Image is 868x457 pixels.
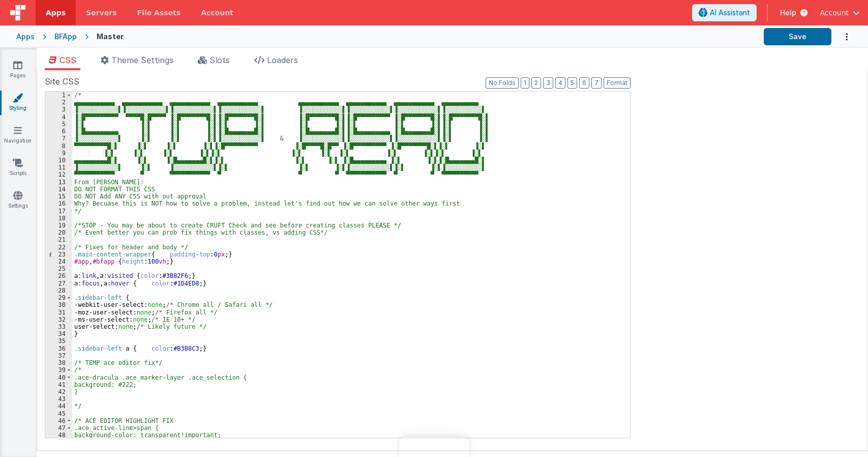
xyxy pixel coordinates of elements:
[209,55,230,65] span: Slots
[692,4,757,21] button: AI Assistant
[45,128,72,135] div: 6
[45,272,72,279] div: 26
[45,381,72,388] div: 41
[45,330,72,337] div: 34
[45,215,72,222] div: 18
[521,77,529,89] button: 1
[45,142,72,150] div: 8
[45,193,72,200] div: 15
[45,164,72,171] div: 11
[579,77,589,89] button: 6
[45,374,72,381] div: 40
[45,244,72,251] div: 22
[45,352,72,359] div: 37
[16,32,35,42] div: Apps
[764,28,831,45] button: Save
[54,32,77,42] div: BFApp
[604,77,631,89] button: Format
[97,32,124,42] div: Master
[45,410,72,417] div: 45
[567,77,577,89] button: 5
[267,55,298,65] span: Loaders
[45,403,72,410] div: 44
[543,77,553,89] button: 3
[45,75,79,88] span: Site CSS
[45,99,72,106] div: 2
[45,280,72,287] div: 27
[45,287,72,294] div: 28
[45,229,72,236] div: 20
[45,323,72,330] div: 33
[486,77,519,89] button: No Folds
[531,77,541,89] button: 2
[59,55,76,65] span: CSS
[45,366,72,374] div: 39
[45,258,72,265] div: 24
[86,8,116,18] span: Servers
[45,200,72,207] div: 16
[45,424,72,432] div: 47
[45,265,72,272] div: 25
[45,121,72,128] div: 5
[45,106,72,113] div: 3
[45,359,72,366] div: 38
[45,150,72,157] div: 9
[45,171,72,178] div: 12
[820,8,860,18] button: Account
[45,316,72,323] div: 32
[45,388,72,395] div: 42
[111,55,173,65] span: Theme Settings
[45,186,72,193] div: 14
[831,26,852,47] button: Options
[591,77,602,89] button: 7
[45,92,72,99] div: 1
[45,179,72,186] div: 13
[45,251,72,258] div: 23
[45,345,72,352] div: 36
[45,337,72,345] div: 35
[710,8,750,18] span: AI Assistant
[820,8,849,18] span: Account
[45,222,72,229] div: 19
[45,301,72,308] div: 30
[137,8,181,18] span: File Assets
[45,135,72,142] div: 7
[45,309,72,316] div: 31
[45,432,72,439] div: 48
[45,417,72,424] div: 46
[45,208,72,215] div: 17
[780,8,796,18] span: Help
[45,157,72,164] div: 10
[45,113,72,121] div: 4
[45,236,72,243] div: 21
[45,395,72,403] div: 43
[45,294,72,301] div: 29
[46,8,66,18] span: Apps
[555,77,565,89] button: 4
